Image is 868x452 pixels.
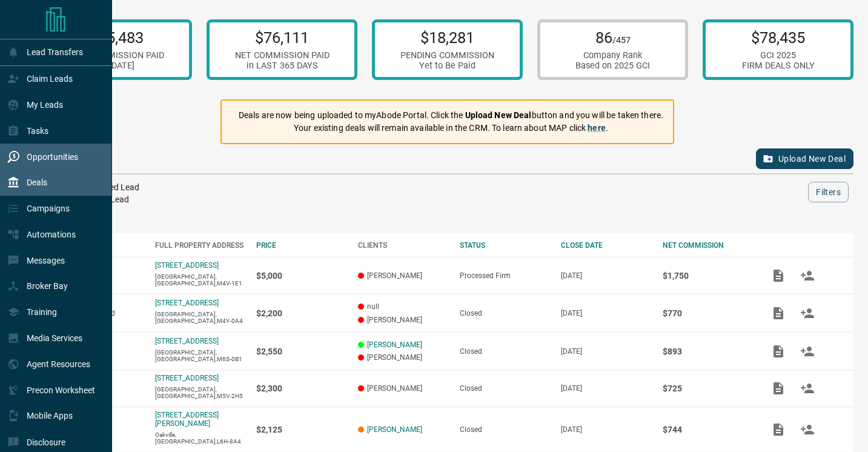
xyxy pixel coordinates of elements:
[358,271,448,280] p: [PERSON_NAME]
[367,425,422,434] a: [PERSON_NAME]
[663,241,752,250] div: NET COMMISSION
[561,425,651,434] p: [DATE]
[663,271,752,281] p: $1,750
[460,241,549,250] div: STATUS
[764,425,793,434] span: Add / View Documents
[460,425,549,434] div: Closed
[742,61,815,71] div: FIRM DEALS ONLY
[155,261,219,270] a: [STREET_ADDRESS]
[155,299,219,307] a: [STREET_ADDRESS]
[358,316,448,324] p: [PERSON_NAME]
[460,384,549,393] div: Closed
[663,347,752,356] p: $893
[70,28,164,47] p: $55,483
[155,374,219,382] a: [STREET_ADDRESS]
[155,337,219,345] a: [STREET_ADDRESS]
[561,241,651,250] div: CLOSE DATE
[256,241,346,250] div: PRICE
[70,50,164,61] div: NET COMMISSION PAID
[235,50,330,61] div: NET COMMISSION PAID
[460,309,549,317] div: Closed
[663,425,752,434] p: $744
[764,347,793,355] span: Add / View Documents
[561,309,651,317] p: [DATE]
[575,28,650,47] p: 86
[588,123,606,133] a: here
[239,122,663,135] p: Your existing deals will remain available in the CRM. To learn about MAP click .
[575,61,650,71] div: Based on 2025 GCI
[793,425,822,434] span: Match Clients
[256,425,346,434] p: $2,125
[155,349,245,362] p: [GEOGRAPHIC_DATA],[GEOGRAPHIC_DATA],M6S-0B1
[155,431,245,445] p: Oakville,[GEOGRAPHIC_DATA],L6H-8A4
[575,50,650,61] div: Company Rank
[70,61,164,71] div: in [DATE]
[155,273,245,287] p: [GEOGRAPHIC_DATA],[GEOGRAPHIC_DATA],M4V-1E1
[235,28,330,47] p: $76,111
[155,311,245,324] p: [GEOGRAPHIC_DATA],[GEOGRAPHIC_DATA],M4Y-0A4
[612,35,631,45] span: /457
[400,61,494,71] div: Yet to Be Paid
[155,386,245,399] p: [GEOGRAPHIC_DATA],[GEOGRAPHIC_DATA],M5V-2H5
[808,182,849,202] button: Filters
[235,61,330,71] div: in LAST 365 DAYS
[460,347,549,356] div: Closed
[793,308,822,317] span: Match Clients
[155,411,219,428] a: [STREET_ADDRESS][PERSON_NAME]
[561,271,651,280] p: [DATE]
[742,28,815,47] p: $78,435
[793,271,822,279] span: Match Clients
[358,384,448,393] p: [PERSON_NAME]
[367,341,422,349] a: [PERSON_NAME]
[256,271,346,281] p: $5,000
[256,384,346,393] p: $2,300
[460,271,549,280] div: Processed Firm
[358,241,448,250] div: CLIENTS
[256,308,346,318] p: $2,200
[155,241,245,250] div: FULL PROPERTY ADDRESS
[358,302,448,311] p: null
[742,50,815,61] div: GCI 2025
[239,109,663,122] p: Deals are now being uploaded to myAbode Portal. Click the button and you will be taken there.
[561,384,651,393] p: [DATE]
[663,384,752,393] p: $725
[663,308,752,318] p: $770
[561,347,651,356] p: [DATE]
[358,353,448,362] p: [PERSON_NAME]
[400,28,494,47] p: $18,281
[764,308,793,317] span: Add / View Documents
[756,148,853,169] button: Upload New Deal
[793,347,822,355] span: Match Clients
[465,110,532,120] strong: Upload New Deal
[764,271,793,279] span: Add / View Documents
[400,50,494,61] div: PENDING COMMISSION
[256,347,346,356] p: $2,550
[764,384,793,393] span: Add / View Documents
[793,384,822,393] span: Match Clients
